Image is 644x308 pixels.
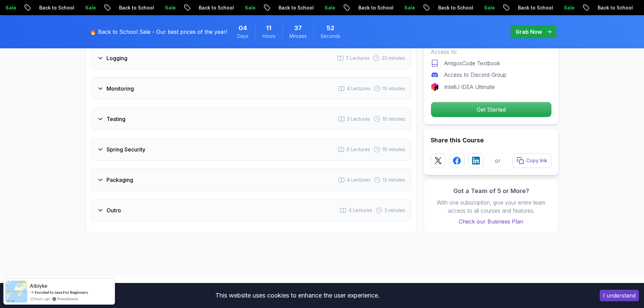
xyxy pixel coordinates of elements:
img: jetbrains logo [431,83,439,91]
p: or [495,157,501,165]
span: 10 minutes [382,116,405,122]
p: Back to School [432,4,478,11]
span: Minutes [289,33,307,40]
p: Back to School [512,4,558,11]
a: ProveSource [57,296,78,302]
span: 4 Lectures [349,207,372,214]
span: 19 minutes [382,146,405,153]
button: Logging7 Lectures 23 minutes [91,47,411,69]
p: Back to School [592,4,638,11]
span: 52 Seconds [327,23,334,33]
button: Accept cookies [600,290,639,301]
p: Sale [558,4,579,11]
h3: Got a Team of 5 or More? [431,186,552,196]
span: 3 minutes [384,207,405,214]
p: Back to School [33,4,79,11]
button: Packaging4 Lectures 12 minutes [91,169,411,191]
span: Days [237,33,248,40]
p: Sale [318,4,340,11]
span: 4 Lectures [347,176,371,183]
p: Copy link [526,157,547,164]
img: provesource social proof notification image [5,281,27,303]
span: 4 Days [239,23,247,33]
button: Testing3 Lectures 10 minutes [91,108,411,130]
span: 12 hours ago [30,296,50,302]
div: This website uses cookies to enhance the user experience. [5,288,590,303]
button: Spring Security6 Lectures 19 minutes [91,138,411,161]
p: Sale [239,4,260,11]
span: -> [30,289,34,295]
p: Sale [79,4,101,11]
span: 3 Lectures [347,116,370,122]
span: 11 Hours [266,23,271,33]
span: Seconds [320,33,340,40]
h3: Packaging [106,176,133,184]
h3: Logging [106,54,127,62]
span: 7 Lectures [346,55,369,62]
p: Back to School [352,4,398,11]
h2: Share this Course [431,136,552,145]
button: Copy link [512,153,552,168]
h3: Monitoring [106,85,134,93]
span: 6 Lectures [347,146,370,153]
button: Monitoring4 Lectures 15 minutes [91,77,411,100]
span: 37 Minutes [294,23,302,33]
p: Back to School [272,4,318,11]
span: 12 minutes [383,176,405,183]
span: 4 Lectures [347,85,371,92]
h3: Spring Security [106,145,145,153]
h3: Outro [106,206,121,214]
span: Aibiyke [30,283,47,289]
span: 23 minutes [382,55,405,62]
h3: Testing [106,115,125,123]
span: Hours [262,33,276,40]
p: Access to: [431,48,552,56]
a: Enroled to Java For Beginners [35,290,88,295]
p: IntelliJ IDEA Ultimate [444,83,495,91]
p: Sale [478,4,500,11]
p: Grab Now [516,28,542,36]
a: Check our Business Plan [431,217,552,226]
span: 15 minutes [383,85,405,92]
p: Access to Discord Group [444,71,506,79]
p: Sale [159,4,181,11]
p: Back to School [113,4,159,11]
p: AmigosCode Textbook [444,59,500,67]
p: 🔥 Back to School Sale - Our best prices of the year! [90,28,227,36]
p: Back to School [193,4,239,11]
button: Get Started [431,102,552,117]
button: Outro4 Lectures 3 minutes [91,199,411,221]
p: Get Started [431,102,551,117]
p: Sale [398,4,420,11]
p: With one subscription, give your entire team access to all courses and features. [431,198,552,215]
